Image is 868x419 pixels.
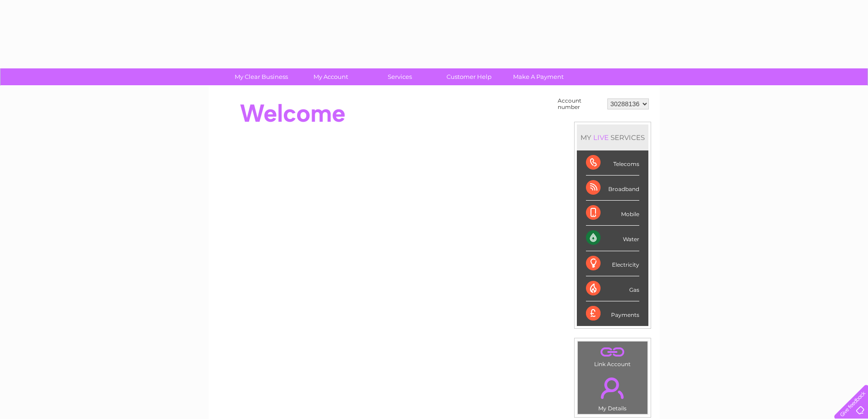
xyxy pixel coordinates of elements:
[293,68,368,85] a: My Account
[586,251,639,276] div: Electricity
[577,370,648,414] td: My Details
[501,68,576,85] a: Make A Payment
[586,301,639,326] div: Payments
[580,344,645,360] a: .
[580,372,645,404] a: .
[591,133,611,142] div: LIVE
[586,226,639,251] div: Water
[224,68,299,85] a: My Clear Business
[586,201,639,226] div: Mobile
[577,124,648,150] div: MY SERVICES
[431,68,507,85] a: Customer Help
[577,341,648,370] td: Link Account
[586,276,639,301] div: Gas
[586,176,639,201] div: Broadband
[555,95,605,113] td: Account number
[586,150,639,176] div: Telecoms
[362,68,437,85] a: Services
